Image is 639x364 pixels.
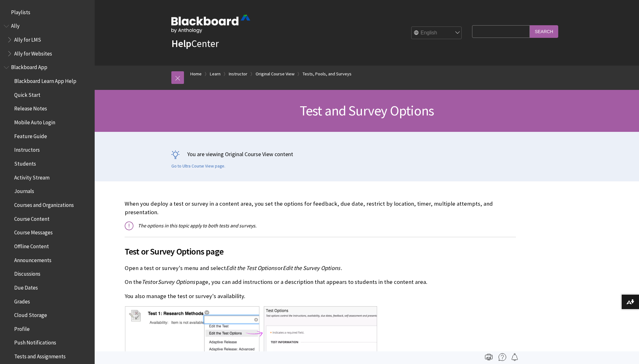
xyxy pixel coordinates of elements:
a: HelpCenter [171,37,219,50]
span: Ally [11,21,20,29]
span: Test or Survey Options page [125,245,516,258]
a: Instructor [229,70,247,78]
span: Release Notes [14,103,47,112]
p: On the or page, you can add instructions or a description that appears to students in the content... [125,278,516,286]
span: Course Messages [14,227,53,236]
p: You are viewing Original Course View content [171,150,563,158]
input: Search [530,25,558,38]
span: Announcements [14,255,51,263]
img: Follow this page [511,353,518,361]
span: Discussions [14,268,40,277]
span: Test [142,278,152,285]
span: Blackboard App [11,62,47,71]
span: Activity Stream [14,172,50,181]
p: The options in this topic apply to both tests and surveys. [125,222,516,229]
span: Grades [14,296,30,305]
span: Push Notifications [14,338,56,346]
span: Ally for LMS [14,34,41,43]
span: Students [14,158,36,167]
select: Site Language Selector [411,27,462,39]
span: Feature Guide [14,131,47,139]
span: Edit the Test Options [226,264,277,272]
p: Open a test or survey's menu and select or . [125,264,516,272]
p: When you deploy a test or survey in a content area, you set the options for feedback, due date, r... [125,200,516,216]
span: Cloud Storage [14,310,47,318]
span: Survey Options [158,278,195,285]
span: Ally for Websites [14,48,52,57]
span: Test and Survey Options [300,102,434,119]
span: Mobile Auto Login [14,117,55,126]
span: Playlists [11,7,30,15]
span: Courses and Organizations [14,200,74,208]
img: Print [485,353,493,361]
span: Due Dates [14,282,38,291]
span: Tests and Assignments [14,351,66,360]
span: Journals [14,186,34,195]
span: Instructors [14,145,40,153]
a: Learn [210,70,221,78]
nav: Book outline for Anthology Ally Help [4,21,91,59]
a: Tests, Pools, and Surveys [303,70,352,78]
span: Offline Content [14,241,49,250]
span: Course Content [14,214,50,222]
nav: Book outline for Playlists [4,7,91,18]
span: Profile [14,324,30,332]
a: Go to Ultra Course View page. [171,163,225,169]
strong: Help [171,37,191,50]
span: Blackboard Learn App Help [14,76,76,84]
a: Home [190,70,202,78]
img: More help [499,353,506,361]
img: Blackboard by Anthology [171,15,250,33]
span: Quick Start [14,90,40,98]
span: Edit the Survey Options [283,264,340,272]
p: You also manage the test or survey's availability. [125,292,516,300]
a: Original Course View [256,70,294,78]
